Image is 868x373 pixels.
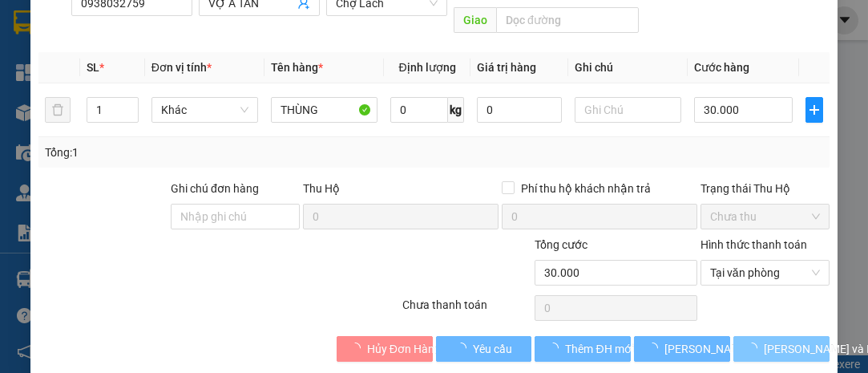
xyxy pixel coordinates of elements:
th: Ghi chú [568,52,688,83]
span: Đơn vị tính [151,61,212,74]
span: Thu Hộ [303,182,340,195]
button: delete [45,97,71,123]
div: Tổng: 1 [45,144,337,161]
span: Tại văn phòng [710,261,820,285]
span: Cước hàng [694,61,749,74]
span: Tên hàng [271,61,323,74]
span: Giao [454,7,496,33]
button: [PERSON_NAME] đổi [634,336,730,362]
button: Yêu cầu [436,336,532,362]
span: Định lượng [399,61,456,74]
span: [PERSON_NAME] đổi [664,340,768,358]
span: Khác [161,98,248,122]
span: loading [455,343,473,354]
span: loading [647,343,664,354]
span: Tổng cước [535,238,587,251]
span: kg [448,97,464,123]
div: Chưa thanh toán [401,296,533,324]
span: Phí thu hộ khách nhận trả [515,180,657,197]
button: plus [805,97,823,123]
button: Thêm ĐH mới [535,336,631,362]
span: plus [806,103,822,116]
span: Thêm ĐH mới [565,340,633,358]
input: Ghi chú đơn hàng [171,204,300,229]
span: loading [547,343,565,354]
span: Hủy Đơn Hàng [367,340,441,358]
span: SL [87,61,99,74]
div: Trạng thái Thu Hộ [700,180,830,197]
span: Yêu cầu [473,340,512,358]
button: [PERSON_NAME] và In [733,336,830,362]
span: Chưa thu [710,205,820,229]
label: Ghi chú đơn hàng [171,182,259,195]
button: Hủy Đơn Hàng [337,336,433,362]
span: Giá trị hàng [477,61,536,74]
input: Ghi Chú [575,97,681,123]
span: loading [349,343,367,354]
input: VD: Bàn, Ghế [271,97,377,123]
span: loading [746,343,764,354]
label: Hình thức thanh toán [700,238,807,251]
input: Dọc đường [496,7,638,33]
